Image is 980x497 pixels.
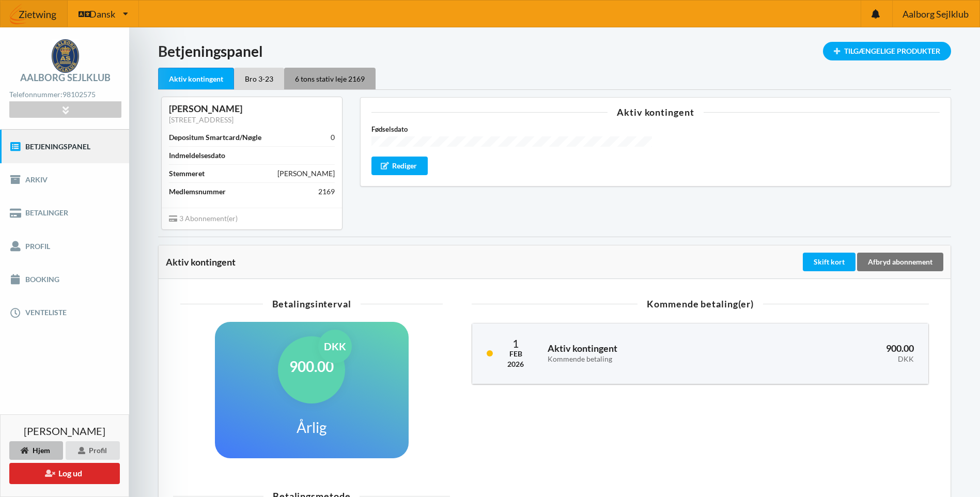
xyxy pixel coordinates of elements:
[331,132,335,143] div: 0
[823,42,951,60] div: Tilgængelige Produkter
[371,157,428,175] div: Rediger
[9,88,121,102] div: Telefonnummer:
[89,9,115,19] span: Dansk
[548,355,744,364] div: Kommende betaling
[759,343,914,363] h3: 900.00
[180,299,443,308] div: Betalingsinterval
[548,343,744,363] h3: Aktiv kontingent
[318,330,352,363] div: DKK
[52,39,79,73] img: logo
[507,338,524,349] div: 1
[507,349,524,359] div: Feb
[371,107,940,117] div: Aktiv kontingent
[169,103,335,115] div: [PERSON_NAME]
[903,9,969,19] span: Aalborg Sejlklub
[169,168,205,179] div: Stemmeret
[371,124,652,134] label: Fødselsdato
[158,42,951,60] h1: Betjeningspanel
[63,90,96,99] strong: 98102575
[759,355,914,364] div: DKK
[166,257,801,267] div: Aktiv kontingent
[169,115,234,124] a: [STREET_ADDRESS]
[20,73,111,82] div: Aalborg Sejlklub
[803,253,855,271] div: Skift kort
[284,68,376,89] div: 6 tons stativ leje 2169
[289,357,334,376] h1: 900.00
[9,441,63,460] div: Hjem
[9,463,120,484] button: Log ud
[158,68,234,90] div: Aktiv kontingent
[169,187,226,197] div: Medlemsnummer
[66,441,120,460] div: Profil
[857,253,943,271] div: Afbryd abonnement
[507,359,524,369] div: 2026
[234,68,284,89] div: Bro 3-23
[169,214,238,223] span: 3 Abonnement(er)
[277,168,335,179] div: [PERSON_NAME]
[472,299,929,308] div: Kommende betaling(er)
[297,418,326,437] h1: Årlig
[318,187,335,197] div: 2169
[169,132,261,143] div: Depositum Smartcard/Nøgle
[169,150,225,161] div: Indmeldelsesdato
[24,426,105,436] span: [PERSON_NAME]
